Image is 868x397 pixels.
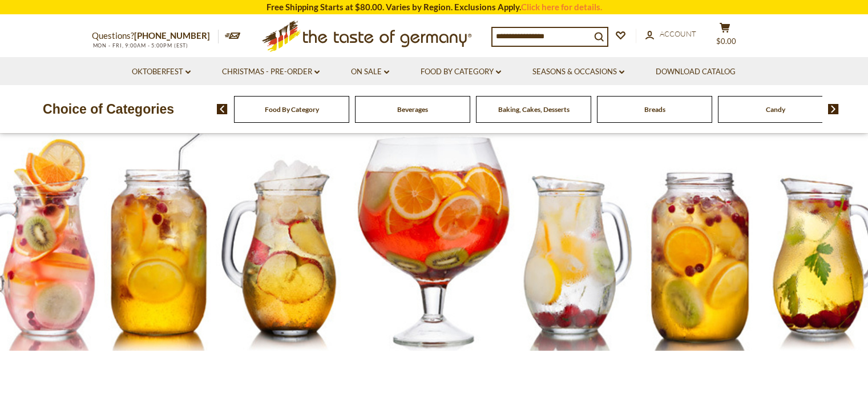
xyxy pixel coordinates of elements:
a: Breads [644,105,665,114]
img: previous arrow [217,104,228,114]
span: MON - FRI, 9:00AM - 5:00PM (EST) [92,42,189,49]
p: Questions? [92,29,219,43]
span: $0.00 [716,37,736,46]
a: Candy [766,105,785,114]
a: Beverages [397,105,428,114]
a: Download Catalog [656,66,736,78]
a: Seasons & Occasions [532,66,624,78]
img: next arrow [828,104,839,114]
a: Food By Category [421,66,501,78]
a: Oktoberfest [132,66,191,78]
a: Baking, Cakes, Desserts [498,105,570,114]
span: Account [660,29,696,38]
a: On Sale [351,66,389,78]
a: [PHONE_NUMBER] [134,30,210,41]
a: Christmas - PRE-ORDER [222,66,320,78]
a: Account [645,28,696,41]
button: $0.00 [708,22,742,51]
a: Click here for details. [521,2,602,12]
a: Food By Category [265,105,319,114]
